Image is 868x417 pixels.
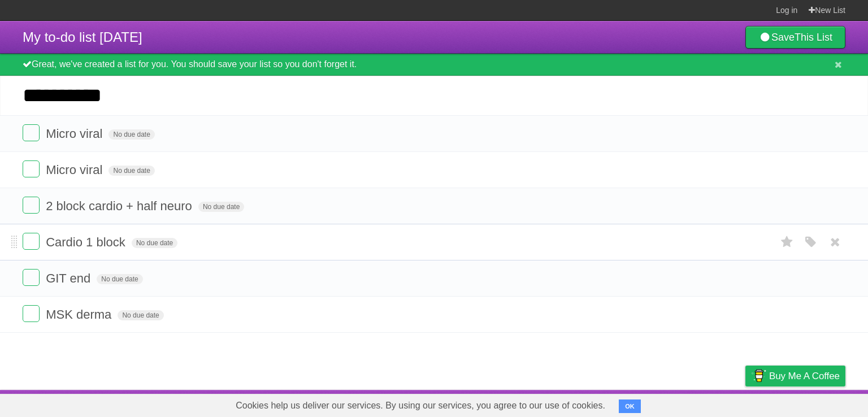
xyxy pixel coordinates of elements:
[23,197,40,214] label: Done
[46,307,114,322] span: MSK derma
[795,32,832,43] b: This List
[731,393,760,414] a: Privacy
[108,129,154,140] span: No due date
[692,393,717,414] a: Terms
[751,366,766,385] img: Buy me a coffee
[97,274,142,284] span: No due date
[118,310,163,320] span: No due date
[46,163,105,177] span: Micro viral
[46,199,195,213] span: 2 block cardio + half neuro
[46,271,93,285] span: GIT end
[23,160,40,177] label: Done
[619,399,641,413] button: OK
[224,394,617,417] span: Cookies help us deliver our services. By using our services, you agree to our use of cookies.
[198,202,244,212] span: No due date
[23,305,40,322] label: Done
[632,393,678,414] a: Developers
[769,366,840,386] span: Buy me a coffee
[776,233,798,251] label: Star task
[23,124,40,141] label: Done
[595,393,619,414] a: About
[23,29,142,45] span: My to-do list [DATE]
[132,238,177,248] span: No due date
[108,166,154,176] span: No due date
[46,235,128,249] span: Cardio 1 block
[745,26,845,49] a: SaveThis List
[23,269,40,286] label: Done
[46,127,105,141] span: Micro viral
[774,393,845,414] a: Suggest a feature
[23,233,40,250] label: Done
[745,366,845,386] a: Buy me a coffee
